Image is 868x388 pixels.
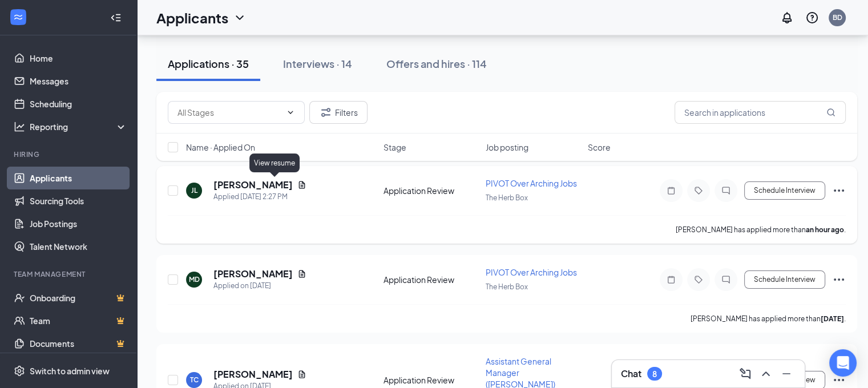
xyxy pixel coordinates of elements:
svg: Document [297,180,306,189]
a: TeamCrown [30,309,127,332]
svg: Filter [319,106,333,119]
svg: ComposeMessage [738,367,752,381]
svg: Settings [14,365,25,377]
svg: WorkstreamLogo [13,11,24,23]
a: DocumentsCrown [30,332,127,355]
h5: [PERSON_NAME] [213,268,293,280]
svg: ChatInactive [719,275,733,284]
a: Applicants [30,167,127,189]
h5: [PERSON_NAME] [213,368,293,381]
span: Score [588,142,611,153]
div: Team Management [14,269,125,279]
button: Schedule Interview [744,181,825,200]
a: OnboardingCrown [30,286,127,309]
svg: Notifications [780,11,794,25]
svg: ChevronUp [759,367,773,381]
div: Interviews · 14 [283,56,352,71]
div: Applied on [DATE] [213,280,306,292]
button: ChevronUp [757,365,775,383]
div: Applied [DATE] 2:27 PM [213,191,306,203]
button: Filter Filters [309,101,368,124]
span: Name · Applied On [186,142,255,153]
svg: Tag [692,186,705,195]
button: Schedule Interview [744,270,825,289]
svg: ChevronDown [233,11,247,25]
span: The Herb Box [486,282,528,291]
div: 8 [652,369,657,379]
span: The Herb Box [486,193,528,202]
div: Applications · 35 [168,56,249,71]
div: Offers and hires · 114 [386,56,487,71]
input: Search in applications [675,101,846,124]
a: Job Postings [30,212,127,235]
svg: ChevronDown [286,108,295,117]
h5: [PERSON_NAME] [213,179,293,191]
svg: Collapse [110,12,122,23]
svg: Tag [692,275,705,284]
a: Sourcing Tools [30,189,127,212]
h3: Chat [621,367,641,380]
button: ComposeMessage [736,365,754,383]
svg: Analysis [14,121,25,132]
a: Talent Network [30,235,127,258]
a: Scheduling [30,92,127,115]
span: Stage [383,142,406,153]
p: [PERSON_NAME] has applied more than . [691,314,846,324]
div: Open Intercom Messenger [829,349,857,377]
div: MD [189,274,200,284]
h1: Applicants [156,8,228,27]
a: Messages [30,70,127,92]
svg: Ellipses [832,273,846,286]
span: PIVOT Over Arching Jobs [486,178,577,188]
svg: MagnifyingGlass [826,108,835,117]
span: Job posting [486,142,528,153]
div: TC [190,375,199,385]
div: Switch to admin view [30,365,110,377]
div: Application Review [383,374,479,386]
div: BD [833,13,842,22]
svg: QuestionInfo [805,11,819,25]
svg: Document [297,269,306,278]
div: JL [191,185,197,195]
div: Application Review [383,185,479,196]
svg: Note [664,275,678,284]
svg: Ellipses [832,184,846,197]
div: Hiring [14,149,125,159]
b: [DATE] [821,314,844,323]
a: Home [30,47,127,70]
div: Reporting [30,121,128,132]
svg: ChatInactive [719,186,733,195]
div: Application Review [383,274,479,285]
span: PIVOT Over Arching Jobs [486,267,577,277]
svg: Minimize [780,367,793,381]
div: View resume [249,153,300,172]
b: an hour ago [806,225,844,234]
svg: Note [664,186,678,195]
svg: Ellipses [832,373,846,387]
p: [PERSON_NAME] has applied more than . [676,225,846,235]
svg: Document [297,370,306,379]
button: Minimize [777,365,796,383]
input: All Stages [177,106,281,119]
